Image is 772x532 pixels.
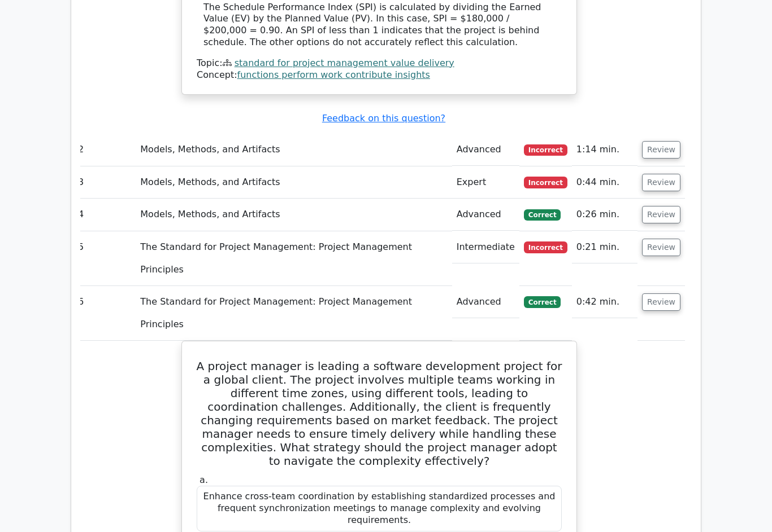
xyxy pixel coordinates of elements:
span: Incorrect [524,241,567,253]
div: Topic: [197,58,562,69]
td: 1:14 min. [572,134,637,166]
td: The Standard for Project Management: Project Management Principles [136,286,452,341]
span: Incorrect [524,144,567,156]
button: Review [642,239,680,256]
span: a. [199,474,208,485]
div: Concept: [197,69,562,81]
td: 5 [73,231,136,286]
td: Expert [452,166,519,199]
div: The Schedule Performance Index (SPI) is calculated by dividing the Earned Value (EV) by the Plann... [203,2,555,49]
td: Intermediate [452,231,519,263]
span: Correct [524,209,561,221]
td: Advanced [452,199,519,231]
a: standard for project management value delivery [235,58,454,68]
td: 0:42 min. [572,286,637,318]
td: 0:44 min. [572,166,637,199]
button: Review [642,293,680,311]
button: Review [642,174,680,191]
a: Feedback on this question? [322,113,445,124]
td: Advanced [452,286,519,318]
td: 6 [73,286,136,341]
td: 3 [73,166,136,199]
td: 4 [73,199,136,231]
div: Enhance cross-team coordination by establishing standardized processes and frequent synchronizati... [197,486,562,531]
td: Models, Methods, and Artifacts [136,134,452,166]
button: Review [642,141,680,159]
span: Incorrect [524,177,567,188]
td: 2 [73,134,136,166]
td: Models, Methods, and Artifacts [136,166,452,199]
td: The Standard for Project Management: Project Management Principles [136,231,452,286]
td: 0:26 min. [572,199,637,231]
a: functions perform work contribute insights [237,69,430,80]
h5: A project manager is leading a software development project for a global client. The project invo... [196,359,563,468]
td: Models, Methods, and Artifacts [136,199,452,231]
td: Advanced [452,134,519,166]
span: Correct [524,296,561,307]
button: Review [642,206,680,223]
td: 0:21 min. [572,231,637,263]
